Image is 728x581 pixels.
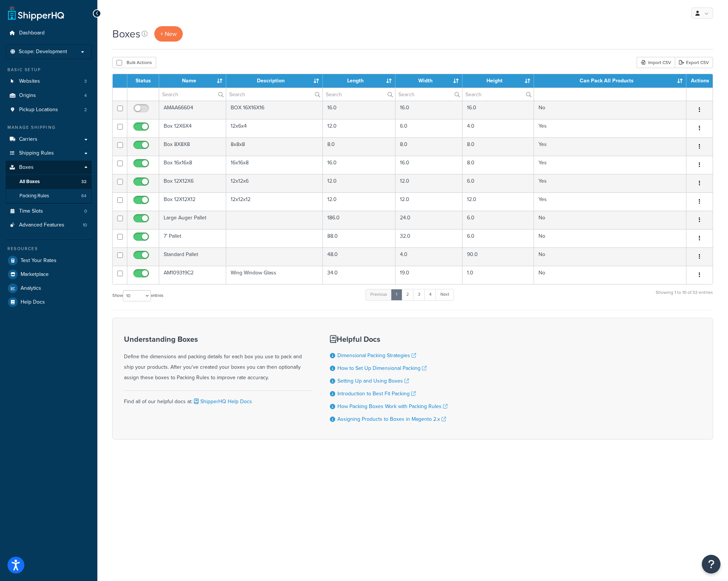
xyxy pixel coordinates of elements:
td: Yes [534,119,686,137]
a: Marketplace [6,268,92,281]
td: 12.0 [395,192,462,211]
td: 12.0 [323,174,395,192]
td: 12.0 [323,192,395,211]
h3: Helpful Docs [330,335,448,343]
td: 4.0 [462,119,534,137]
span: Origins [19,92,36,99]
td: 16.0 [395,101,462,119]
a: Setting Up and Using Boxes [337,377,409,385]
td: Wing Window Glass [226,266,323,284]
th: Height : activate to sort column ascending [462,74,534,88]
a: 1 [391,289,402,300]
a: ShipperHQ Home [8,6,64,21]
li: Packing Rules [6,189,92,203]
a: Previous [365,289,392,300]
div: Import CSV [637,57,675,68]
td: 16.0 [462,101,534,119]
th: Width : activate to sort column ascending [395,74,462,88]
td: Box 12X6X4 [159,119,226,137]
span: Websites [19,78,40,85]
span: Boxes [19,164,34,171]
a: Export CSV [675,57,713,68]
a: Boxes [6,161,92,174]
td: 12.0 [323,119,395,137]
td: Box 12X12X12 [159,192,226,211]
td: 34.0 [323,266,395,284]
td: No [534,247,686,266]
h1: Boxes [112,27,140,41]
li: Dashboard [6,26,92,40]
td: Yes [534,156,686,174]
td: Large Auger Pallet [159,211,226,229]
label: Show entries [112,290,163,301]
a: Next [436,289,454,300]
a: ShipperHQ Help Docs [192,398,252,405]
td: 16.0 [395,156,462,174]
div: Resources [6,246,92,252]
td: 12x12x12 [226,192,323,211]
td: 90.0 [462,247,534,266]
a: 3 [413,289,425,300]
span: Scope: Development [19,49,67,55]
li: Advanced Features [6,218,92,232]
td: Box 12X12X6 [159,174,226,192]
a: 4 [424,289,436,300]
input: Search [323,88,395,101]
td: Box 16x16x8 [159,156,226,174]
a: Shipping Rules [6,146,92,160]
a: Help Docs [6,295,92,309]
span: 0 [84,208,87,215]
span: Packing Rules [19,193,49,199]
span: Pickup Locations [19,107,58,113]
td: 24.0 [395,211,462,229]
a: Time Slots 0 [6,204,92,218]
a: Carriers [6,133,92,146]
span: Dashboard [19,30,45,36]
td: 12x6x4 [226,119,323,137]
th: Status [127,74,159,88]
td: 19.0 [395,266,462,284]
td: 6.0 [462,229,534,247]
td: 8x8x8 [226,137,323,156]
td: 7' Pallet [159,229,226,247]
td: AM109319C2 [159,266,226,284]
a: Websites 3 [6,74,92,88]
a: All Boxes 32 [6,175,92,189]
a: Test Your Rates [6,254,92,267]
td: No [534,211,686,229]
td: Standard Pallet [159,247,226,266]
a: Packing Rules 64 [6,189,92,203]
a: Analytics [6,282,92,295]
td: 12x12x6 [226,174,323,192]
a: Introduction to Best Fit Packing [337,390,416,398]
h3: Understanding Boxes [124,335,311,343]
th: Name : activate to sort column ascending [159,74,226,88]
td: 12.0 [462,192,534,211]
span: + New [160,30,177,38]
td: 6.0 [462,174,534,192]
span: Help Docs [21,299,45,305]
span: Shipping Rules [19,150,54,156]
td: Box 8X8X8 [159,137,226,156]
td: 6.0 [462,211,534,229]
span: Test Your Rates [21,258,57,264]
td: 8.0 [462,137,534,156]
span: Carriers [19,136,37,143]
a: Pickup Locations 2 [6,103,92,117]
a: How to Set Up Dimensional Packing [337,364,427,372]
td: 16.0 [323,101,395,119]
button: Open Resource Center [702,555,721,574]
td: 8.0 [323,137,395,156]
span: 2 [84,107,87,113]
td: No [534,266,686,284]
a: Advanced Features 10 [6,218,92,232]
li: All Boxes [6,175,92,189]
a: Dimensional Packing Strategies [337,352,416,359]
span: Marketplace [21,271,49,278]
span: 32 [81,179,87,185]
td: 6.0 [395,119,462,137]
